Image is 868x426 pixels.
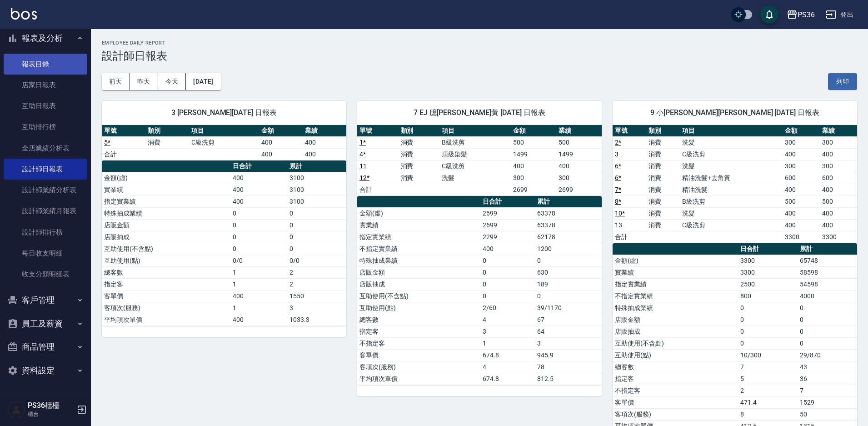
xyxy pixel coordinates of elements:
td: 合計 [613,231,646,243]
td: 400 [230,290,287,302]
td: 400 [259,148,303,160]
td: 189 [535,278,602,290]
td: 0 [230,231,287,243]
th: 類別 [646,125,680,137]
td: 5 [738,373,798,385]
td: 消費 [399,172,440,184]
td: 0 [798,302,857,314]
td: 400 [820,148,857,160]
td: 0 [738,337,798,349]
td: 指定客 [613,373,738,385]
button: 報表及分析 [4,26,87,50]
td: 消費 [145,136,189,148]
td: 400 [259,136,303,148]
th: 項目 [189,125,259,137]
table: a dense table [102,125,346,160]
td: 500 [820,195,857,207]
td: 400 [230,172,287,184]
td: 29/870 [798,349,857,361]
a: 設計師排行榜 [4,222,87,243]
th: 金額 [783,125,820,137]
td: 0 [798,326,857,337]
span: 9 小[PERSON_NAME][PERSON_NAME] [DATE] 日報表 [624,108,846,117]
a: 3 [615,150,619,158]
button: [DATE] [186,73,220,90]
button: 登出 [822,6,857,23]
td: C級洗剪 [680,148,783,160]
td: 金額(虛) [357,207,480,219]
td: 812.5 [535,373,602,385]
td: 0/0 [287,255,346,266]
td: 金額(虛) [102,172,230,184]
td: 1 [230,302,287,314]
td: 400 [820,207,857,219]
a: 互助排行榜 [4,116,87,137]
td: 400 [480,243,535,255]
td: 300 [511,172,556,184]
td: 總客數 [613,361,738,373]
td: 945.9 [535,349,602,361]
td: 7 [798,385,857,396]
td: 0 [480,278,535,290]
button: 今天 [158,73,186,90]
td: 特殊抽成業績 [102,207,230,219]
td: 特殊抽成業績 [357,255,480,266]
td: 3300 [738,255,798,266]
td: 客單價 [613,396,738,408]
td: 3300 [738,266,798,278]
td: 600 [820,172,857,184]
td: 630 [535,266,602,278]
a: 設計師業績分析表 [4,180,87,200]
td: 客項次(服務) [357,361,480,373]
td: 500 [783,195,820,207]
th: 單號 [102,125,145,137]
td: 消費 [646,148,680,160]
td: 0/0 [230,255,287,266]
a: 收支分類明細表 [4,264,87,285]
td: 店販金額 [102,219,230,231]
td: 指定客 [102,278,230,290]
td: 300 [783,160,820,172]
td: 43 [798,361,857,373]
td: 400 [230,314,287,326]
td: 0 [230,219,287,231]
td: 洗髮 [439,172,511,184]
td: 消費 [399,136,440,148]
td: 金額(虛) [613,255,738,266]
th: 日合計 [480,196,535,208]
a: 店家日報表 [4,75,87,95]
td: 客單價 [357,349,480,361]
a: 報表目錄 [4,54,87,75]
td: 消費 [399,160,440,172]
td: 800 [738,290,798,302]
td: 店販抽成 [357,278,480,290]
td: 0 [287,207,346,219]
td: 店販抽成 [102,231,230,243]
th: 項目 [439,125,511,137]
span: 3 [PERSON_NAME][DATE] 日報表 [113,108,335,117]
td: 63378 [535,219,602,231]
td: 0 [287,243,346,255]
td: 2 [287,278,346,290]
td: 1200 [535,243,602,255]
td: 54598 [798,278,857,290]
td: 0 [798,337,857,349]
td: 600 [783,172,820,184]
td: 400 [820,184,857,195]
td: 總客數 [102,266,230,278]
td: 1499 [556,148,602,160]
td: 3300 [783,231,820,243]
th: 單號 [613,125,646,137]
td: 不指定客 [613,385,738,396]
table: a dense table [357,196,602,385]
a: 每日收支明細 [4,243,87,264]
td: 平均項次單價 [102,314,230,326]
td: 0 [798,314,857,326]
td: C級洗剪 [439,160,511,172]
td: 店販金額 [613,314,738,326]
img: Logo [11,8,37,20]
td: 300 [820,136,857,148]
th: 金額 [259,125,303,137]
h3: 設計師日報表 [102,50,857,62]
td: 1033.3 [287,314,346,326]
